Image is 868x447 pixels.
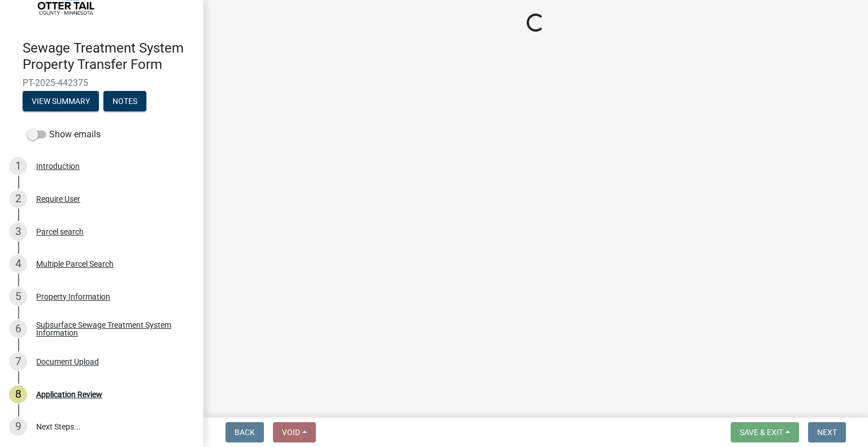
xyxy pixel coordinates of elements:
span: PT-2025-442375 [23,77,181,88]
label: Show emails [27,128,101,141]
span: Back [235,428,255,437]
div: Document Upload [36,358,99,366]
div: Parcel search [36,228,84,236]
div: Subsurface Sewage Treatment System Information [36,321,185,337]
wm-modal-confirm: Notes [103,97,146,106]
div: 9 [9,418,27,436]
span: Void [282,428,300,437]
div: Introduction [36,162,80,170]
div: Application Review [36,390,102,398]
button: Back [225,422,264,442]
button: Void [273,422,316,442]
div: 7 [9,353,27,371]
div: Require User [36,195,80,203]
wm-modal-confirm: Summary [23,97,99,106]
div: Property Information [36,293,110,301]
div: 2 [9,190,27,208]
span: Next [817,428,837,437]
div: 3 [9,223,27,241]
button: View Summary [23,91,99,111]
div: Multiple Parcel Search [36,260,114,268]
span: Save & Exit [740,428,783,437]
div: 5 [9,288,27,306]
button: Notes [103,91,146,111]
button: Next [808,422,846,442]
div: 4 [9,255,27,273]
div: 6 [9,320,27,338]
h4: Sewage Treatment System Property Transfer Form [23,40,194,73]
div: 1 [9,157,27,175]
button: Save & Exit [731,422,799,442]
div: 8 [9,385,27,403]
